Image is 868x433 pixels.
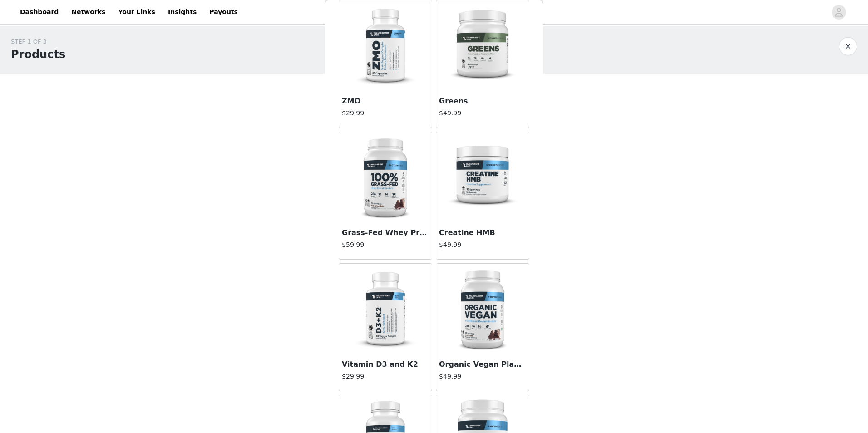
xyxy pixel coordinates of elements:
[439,96,526,107] h3: Greens
[437,132,528,223] img: Creatine HMB
[340,132,431,223] img: Grass-Fed Whey Protein Isolate
[342,227,429,238] h3: Grass-Fed Whey Protein Isolate
[342,372,429,381] h4: $29.99
[204,2,243,22] a: Payouts
[113,2,161,22] a: Your Links
[11,37,65,46] div: STEP 1 OF 3
[834,5,843,20] div: avatar
[439,372,526,381] h4: $49.99
[340,0,431,91] img: ZMO
[342,359,429,370] h3: Vitamin D3 and K2
[439,359,526,370] h3: Organic Vegan Plant-Based Protein Isolate
[163,2,202,22] a: Insights
[340,264,431,354] img: Vitamin D3 and K2
[439,240,526,250] h4: $49.99
[439,227,526,238] h3: Creatine HMB
[437,264,528,354] img: Organic Vegan Plant-Based Protein Isolate
[439,108,526,118] h4: $49.99
[342,240,429,250] h4: $59.99
[66,2,111,22] a: Networks
[11,46,65,63] h1: Products
[342,96,429,107] h3: ZMO
[342,108,429,118] h4: $29.99
[15,2,64,22] a: Dashboard
[437,0,528,91] img: Greens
